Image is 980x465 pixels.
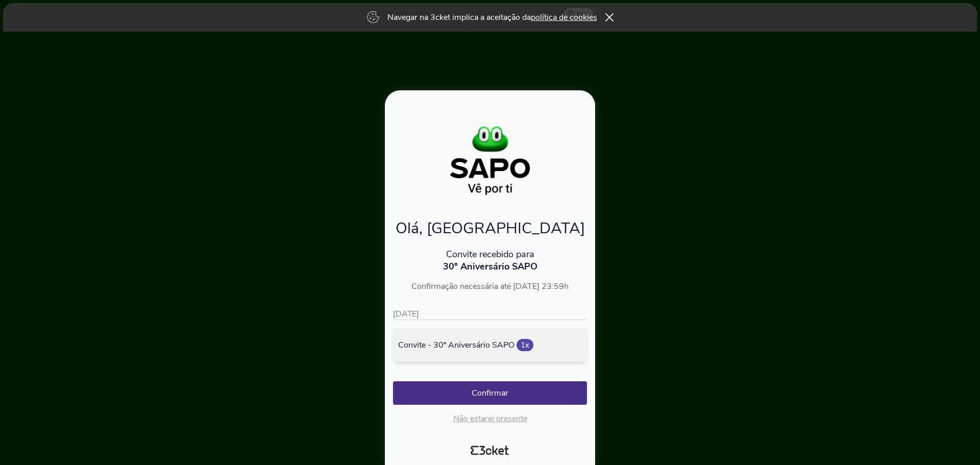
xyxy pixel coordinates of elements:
[398,339,514,351] span: Convite - 30º Aniversário SAPO
[393,248,587,260] p: Convite recebido para
[517,339,533,351] span: 1x
[387,12,597,23] p: Navegar na 3cket implica a aceitação da
[393,413,587,424] p: Não estarei presente
[393,381,587,405] button: Confirmar
[393,260,587,273] p: 30º Aniversário SAPO
[393,218,587,239] p: Olá, [GEOGRAPHIC_DATA]
[531,12,597,23] a: política de cookies
[393,308,587,320] p: [DATE]
[411,281,569,292] span: Confirmação necessária até [DATE] 23:59h
[422,122,558,199] img: ba2d631dddca4bf4a7f17f952167b283.webp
